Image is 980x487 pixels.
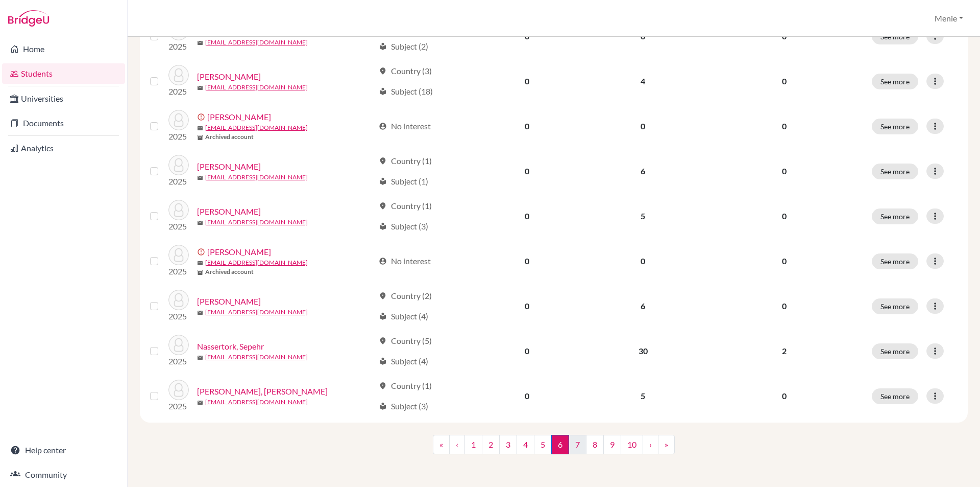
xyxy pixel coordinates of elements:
td: 0 [471,239,583,284]
span: mail [197,260,203,266]
span: location_on [379,202,387,210]
td: 5 [583,374,702,419]
td: 0 [471,329,583,374]
img: Modarressi, Dina [168,110,189,130]
span: local_library [379,222,387,230]
div: Subject (1) [379,175,428,188]
td: 0 [583,239,702,284]
a: [EMAIL_ADDRESS][DOMAIN_NAME] [205,38,308,47]
div: Subject (3) [379,220,428,233]
p: 2025 [168,175,189,188]
span: 6 [551,435,569,454]
td: 30 [583,329,702,374]
a: › [643,435,658,454]
td: 0 [471,149,583,194]
a: 7 [569,435,586,454]
img: Nahhas, Sany [168,290,189,310]
a: [EMAIL_ADDRESS][DOMAIN_NAME] [205,398,308,407]
a: Help center [2,440,125,460]
p: 0 [709,390,860,402]
span: local_library [379,177,387,185]
p: 2025 [168,265,189,277]
span: mail [197,85,203,91]
div: Subject (4) [379,355,428,367]
div: Subject (3) [379,400,428,412]
a: [PERSON_NAME], [PERSON_NAME] [197,385,328,398]
td: 0 [471,284,583,329]
p: 2025 [168,85,189,98]
span: account_circle [379,257,387,265]
span: mail [197,125,203,131]
b: Archived account [205,267,254,276]
td: 6 [583,284,702,329]
a: Universities [2,88,125,109]
p: 0 [709,165,860,177]
button: See more [872,388,918,404]
div: Subject (4) [379,310,428,322]
a: 3 [499,435,517,454]
td: 5 [583,194,702,239]
button: See more [872,119,918,134]
a: 4 [517,435,534,454]
p: 0 [709,210,860,222]
td: 0 [471,104,583,149]
a: 8 [586,435,604,454]
span: mail [197,220,203,226]
div: Subject (18) [379,85,433,98]
b: Archived account [205,132,254,142]
a: Analytics [2,138,125,158]
p: 2025 [168,130,189,143]
img: Mundell, Wilfred [168,200,189,220]
span: location_on [379,382,387,390]
button: See more [872,208,918,224]
p: 2025 [168,310,189,322]
div: Country (1) [379,155,432,167]
span: local_library [379,312,387,320]
p: 2025 [168,355,189,367]
a: [PERSON_NAME] [207,246,271,258]
a: [PERSON_NAME] [207,111,271,123]
button: See more [872,164,918,179]
button: See more [872,253,918,269]
a: 10 [621,435,643,454]
button: See more [872,298,918,314]
p: 0 [709,255,860,267]
a: Nassertork, Sepehr [197,340,264,353]
span: inventory_2 [197,134,203,141]
div: Country (3) [379,65,432,77]
span: local_library [379,42,387,51]
p: 2025 [168,220,189,233]
a: 1 [464,435,482,454]
a: « [433,435,450,454]
span: mail [197,310,203,316]
img: Nassertork, Sepehr [168,335,189,355]
p: 0 [709,300,860,312]
span: location_on [379,337,387,345]
div: No interest [379,255,431,267]
span: inventory_2 [197,269,203,275]
div: Country (5) [379,335,432,347]
p: 0 [709,120,860,132]
a: [EMAIL_ADDRESS][DOMAIN_NAME] [205,123,308,132]
p: 2 [709,345,860,357]
p: 2025 [168,400,189,412]
span: error_outline [197,113,207,121]
a: [EMAIL_ADDRESS][DOMAIN_NAME] [205,83,308,92]
a: 5 [534,435,552,454]
span: location_on [379,67,387,75]
button: Menie [930,9,968,28]
span: mail [197,40,203,46]
span: error_outline [197,248,207,256]
a: [EMAIL_ADDRESS][DOMAIN_NAME] [205,258,308,267]
img: Bridge-U [8,10,49,27]
div: No interest [379,120,431,132]
a: [PERSON_NAME] [197,295,261,308]
span: mail [197,175,203,181]
a: [PERSON_NAME] [197,205,261,218]
td: 0 [471,194,583,239]
td: 4 [583,59,702,104]
img: O'Hanlon, Killian [168,380,189,400]
div: Subject (2) [379,40,428,53]
a: [EMAIL_ADDRESS][DOMAIN_NAME] [205,308,308,317]
nav: ... [433,435,675,462]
